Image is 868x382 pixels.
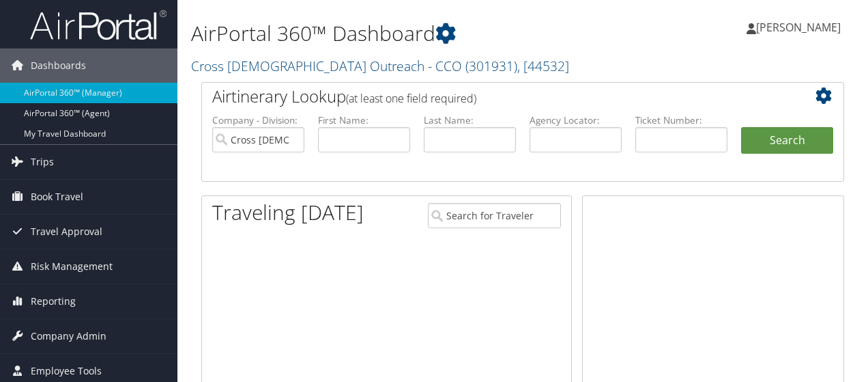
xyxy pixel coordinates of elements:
[756,20,841,35] span: [PERSON_NAME]
[31,249,113,284] span: Risk Management
[424,113,516,127] label: Last Name:
[346,91,476,106] span: (at least one field required)
[31,180,83,214] span: Book Travel
[212,198,364,227] h1: Traveling [DATE]
[31,284,76,318] span: Reporting
[31,145,54,179] span: Trips
[30,9,167,41] img: airportal-logo.png
[741,127,833,154] button: Search
[31,215,102,249] span: Travel Approval
[747,7,854,48] a: [PERSON_NAME]
[191,57,569,75] a: Cross [DEMOGRAPHIC_DATA] Outreach - CCO
[318,113,410,127] label: First Name:
[191,19,633,48] h1: AirPortal 360™ Dashboard
[465,57,517,75] span: ( 301931 )
[635,113,727,127] label: Ticket Number:
[212,85,780,108] h2: Airtinerary Lookup
[517,57,569,75] span: , [ 44532 ]
[31,49,86,83] span: Dashboards
[428,203,562,228] input: Search for Traveler
[31,319,106,353] span: Company Admin
[530,113,622,127] label: Agency Locator:
[212,113,304,127] label: Company - Division:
